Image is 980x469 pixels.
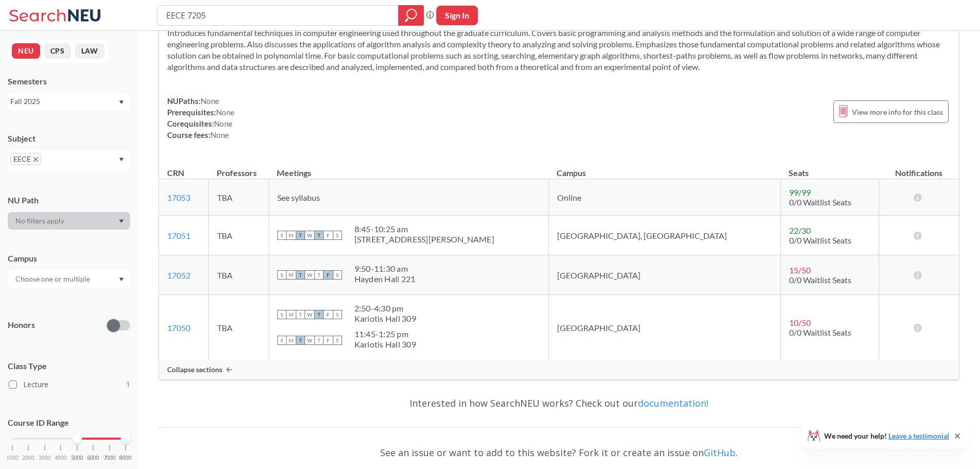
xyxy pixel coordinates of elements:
span: S [277,270,287,280]
span: EECEX to remove pill [10,153,41,165]
span: W [305,231,314,240]
div: See an issue or want to add to this website? Fork it or create an issue on . [158,438,959,467]
div: Subject [8,133,130,144]
button: NEU [12,43,40,59]
input: Choose one or multiple [10,273,97,285]
span: W [305,270,314,280]
div: Kariotis Hall 309 [354,314,416,324]
svg: Dropdown arrow [119,277,124,282]
p: Course ID Range [8,417,130,429]
span: None [214,119,233,128]
span: T [296,310,305,319]
span: T [296,336,305,345]
td: [GEOGRAPHIC_DATA] [548,295,780,360]
span: T [314,270,324,280]
div: Collapse sections [159,360,959,379]
div: NU Path [8,195,130,206]
div: EECEX to remove pillDropdown arrow [8,150,130,171]
span: F [324,270,333,280]
span: None [201,96,219,106]
span: We need your help! [824,432,949,440]
span: 1 [126,379,130,390]
span: 0/0 Waitlist Seats [789,327,851,337]
div: Campus [8,253,130,264]
span: 4000 [55,455,67,461]
label: Lecture [9,378,130,391]
button: CPS [44,43,71,59]
button: LAW [75,43,104,59]
span: 2000 [22,455,34,461]
a: 17050 [167,323,190,333]
svg: Dropdown arrow [119,158,124,162]
a: 17051 [167,231,190,240]
span: T [314,231,324,240]
td: [GEOGRAPHIC_DATA], [GEOGRAPHIC_DATA] [548,216,780,255]
span: 22 / 30 [789,225,811,235]
th: Professors [208,157,269,179]
div: [STREET_ADDRESS][PERSON_NAME] [354,234,494,245]
span: F [324,231,333,240]
td: TBA [208,216,269,255]
div: Kariotis Hall 309 [354,339,416,350]
div: NUPaths: Prerequisites: Corequisites: Course fees: [167,95,235,141]
span: M [287,310,296,319]
span: T [314,336,324,345]
span: Collapse sections [167,365,222,374]
div: Dropdown arrow [8,270,130,288]
td: TBA [208,179,269,216]
span: T [296,270,305,280]
div: 9:50 - 11:30 am [354,264,416,274]
th: Notifications [879,157,959,179]
a: 17052 [167,270,190,280]
svg: X to remove pill [33,157,38,162]
span: S [333,270,342,280]
span: 8000 [119,455,132,461]
a: Leave a testimonial [888,431,949,440]
span: 10 / 50 [789,318,811,327]
td: TBA [208,295,269,360]
span: S [277,310,287,319]
span: 7000 [103,455,116,461]
div: Hayden Hall 221 [354,274,416,284]
div: Interested in how SearchNEU works? Check out our [158,388,959,418]
span: S [277,336,287,345]
span: W [305,336,314,345]
input: Class, professor, course number, "phrase" [165,7,391,24]
span: T [296,231,305,240]
span: None [210,130,229,140]
div: Fall 2025Dropdown arrow [8,93,130,110]
a: GitHub [704,446,736,459]
td: [GEOGRAPHIC_DATA] [548,255,780,295]
th: Seats [780,157,879,179]
div: 8:45 - 10:25 am [354,224,494,234]
span: 1000 [6,455,19,461]
section: Introduces fundamental techniques in computer engineering used throughout the graduate curriculum... [167,27,951,73]
span: Class Type [8,360,130,372]
div: magnifying glass [398,5,424,26]
td: Online [548,179,780,216]
svg: Dropdown arrow [119,100,124,105]
span: 3000 [39,455,51,461]
span: None [216,108,235,117]
td: TBA [208,255,269,295]
span: M [287,231,296,240]
span: See syllabus [277,193,320,202]
svg: Dropdown arrow [119,219,124,223]
span: 99 / 99 [789,187,811,197]
span: 6000 [87,455,99,461]
span: F [324,310,333,319]
a: 17053 [167,193,190,202]
span: View more info for this class [852,106,943,118]
svg: magnifying glass [405,8,417,23]
span: M [287,336,296,345]
span: S [333,231,342,240]
span: S [333,310,342,319]
div: CRN [167,167,184,179]
span: 0/0 Waitlist Seats [789,275,851,285]
span: 5000 [71,455,83,461]
span: M [287,270,296,280]
span: T [314,310,324,319]
span: 15 / 50 [789,265,811,275]
div: 2:50 - 4:30 pm [354,303,416,314]
div: Semesters [8,76,130,87]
